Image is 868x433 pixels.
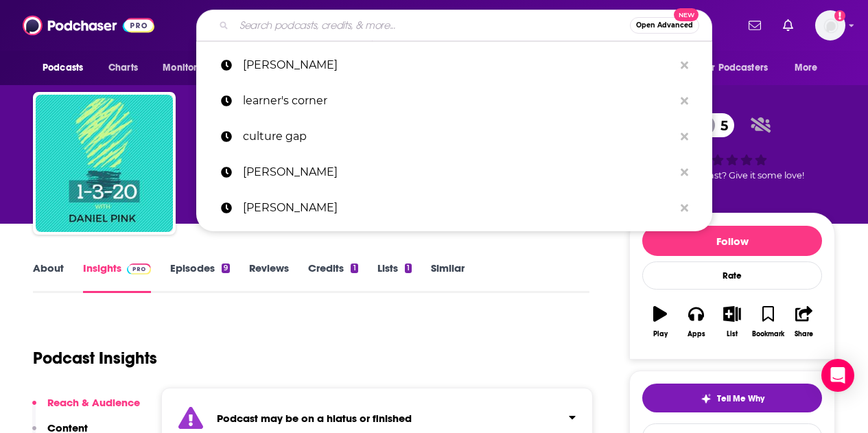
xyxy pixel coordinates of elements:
span: Tell Me Why [717,393,764,404]
button: open menu [33,55,101,81]
a: culture gap [196,119,712,154]
span: For Podcasters [702,58,768,78]
button: Reach & Audience [32,396,140,421]
a: [PERSON_NAME] [196,154,712,190]
div: 9 [222,264,230,273]
img: Podchaser - Follow, Share and Rate Podcasts [23,12,154,38]
a: Show notifications dropdown [777,14,799,37]
div: Search podcasts, credits, & more... [196,10,712,41]
div: Share [795,330,813,338]
p: conan o' brien [243,190,674,226]
div: 1 [405,264,412,273]
a: Charts [99,55,146,81]
img: tell me why sparkle [701,393,712,404]
a: InsightsPodchaser Pro [83,261,151,293]
span: Podcasts [43,58,83,78]
div: Open Intercom Messenger [821,359,854,392]
button: List [714,297,750,347]
img: Podchaser Pro [127,264,151,274]
input: Search podcasts, credits, & more... [234,14,630,36]
span: Good podcast? Give it some love! [660,170,804,180]
span: More [795,58,818,78]
p: Reach & Audience [47,396,140,409]
button: Open AdvancedNew [630,17,699,34]
button: Show profile menu [815,10,845,40]
span: Charts [108,58,138,78]
p: culture gap [243,119,674,154]
span: New [674,8,699,21]
a: Credits1 [308,261,357,293]
a: About [33,261,64,293]
img: The 1-3-20 Podcast [36,95,173,232]
div: Bookmark [752,330,784,338]
p: daniel pink [243,47,674,83]
img: User Profile [815,10,845,40]
a: 5 [693,113,735,137]
a: Show notifications dropdown [743,14,766,37]
span: 5 [707,113,735,137]
span: Monitoring [163,58,211,78]
span: Open Advanced [636,22,693,29]
button: Bookmark [750,297,786,347]
p: jordan p peterson [243,154,674,190]
button: open menu [153,55,229,81]
a: Lists1 [377,261,412,293]
button: Share [786,297,822,347]
div: Apps [688,330,705,338]
a: [PERSON_NAME] [196,47,712,83]
h1: Podcast Insights [33,348,157,368]
p: learner's corner [243,83,674,119]
div: List [727,330,738,338]
div: 1 [351,264,357,273]
a: learner's corner [196,83,712,119]
div: Play [653,330,668,338]
span: Logged in as SarahCBreivogel [815,10,845,40]
div: Rate [642,261,822,290]
a: Similar [431,261,465,293]
button: open menu [785,55,835,81]
button: Play [642,297,678,347]
svg: Add a profile image [834,10,845,21]
a: Episodes9 [170,261,230,293]
div: 5Good podcast? Give it some love! [629,104,835,189]
button: Apps [678,297,714,347]
button: Follow [642,226,822,256]
strong: Podcast may be on a hiatus or finished [217,412,412,425]
button: open menu [693,55,788,81]
a: [PERSON_NAME] [196,190,712,226]
a: Reviews [249,261,289,293]
button: tell me why sparkleTell Me Why [642,384,822,412]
